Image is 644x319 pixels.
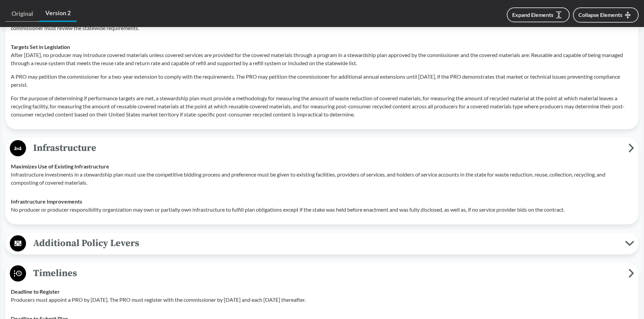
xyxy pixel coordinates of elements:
[573,7,639,23] button: Collapse Elements
[26,266,628,281] span: Timelines
[11,73,633,89] p: A PRO may petition the commissioner for a two-year extension to comply with the requirements. The...
[11,170,633,187] p: Infrastructure investments in a stewardship plan must use the competitive bidding process and pre...
[11,51,633,67] p: After [DATE], no producer may introduce covered materials unless covered services are provided fo...
[11,44,70,50] strong: Targets Set in Legislation
[11,198,82,205] strong: Infrastructure Improvements
[11,94,633,118] p: For the purpose of determining if performance targets are met, a stewardship plan must provide a ...
[11,288,60,295] strong: Deadline to Register
[8,235,636,252] button: Additional Policy Levers
[5,6,39,22] a: Original
[11,296,633,304] p: Producers must appoint a PRO by [DATE]. The PRO must register with the commissioner by [DATE] and...
[26,140,628,156] span: Infrastructure
[507,7,570,22] button: Expand Elements
[11,206,633,214] p: No producer or producer responsibility organization may own or partially own infrastructure to fu...
[8,140,636,157] button: Infrastructure
[11,163,109,169] strong: Maximizes Use of Existing Infrastructure
[39,5,77,22] a: Version 2
[8,265,636,282] button: Timelines
[26,236,625,251] span: Additional Policy Levers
